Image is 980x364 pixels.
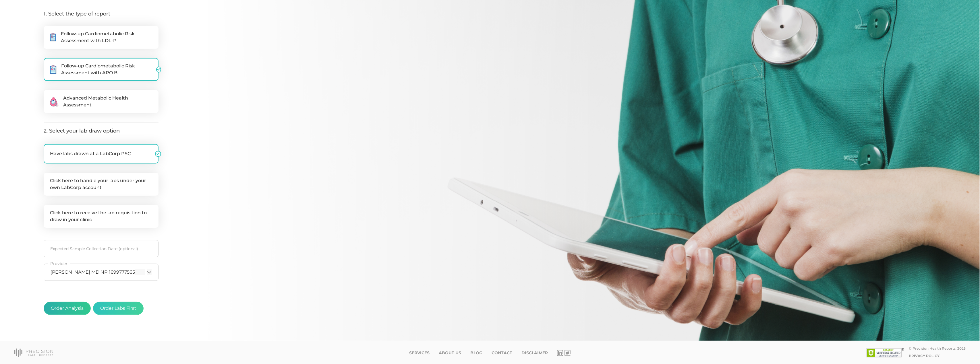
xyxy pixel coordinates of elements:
[409,351,430,355] a: Services
[44,264,158,281] div: Search for option
[44,127,158,135] legend: 2. Select your lab draw option
[44,11,158,19] legend: 1. Select the type of report
[521,351,548,355] a: Disclaimer
[93,302,144,315] button: Order Labs First
[44,240,158,257] input: Select date
[439,351,461,355] a: About Us
[867,348,904,357] img: SSL site seal - click to verify
[135,269,145,275] input: Search for option
[44,205,158,228] label: Click here to receive the lab requisition to draw in your clinic
[492,351,512,355] a: Contact
[44,173,158,196] label: Click here to handle your labs under your own LabCorp account
[61,63,156,76] span: Follow-up Cardiometabolic Risk Assessment with APO B
[909,354,940,358] a: Privacy Policy
[61,30,152,44] span: Follow-up Cardiometabolic Risk Assessment with LDL-P
[51,269,135,275] span: [PERSON_NAME] MD NPI1699777565
[63,95,152,108] span: Advanced Metabolic Health Assessment
[909,346,966,351] div: © Precision Health Reports, 2025
[44,302,91,315] button: Order Analysis
[470,351,482,355] a: Blog
[44,144,158,163] label: Have labs drawn at a LabCorp PSC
